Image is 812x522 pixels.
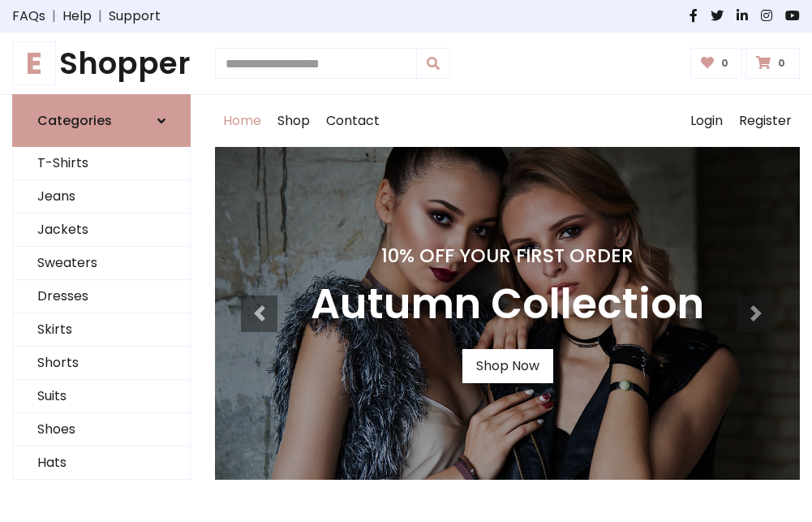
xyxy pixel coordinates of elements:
[109,6,161,26] a: Support
[12,45,191,81] h1: Shopper
[13,280,190,313] a: Dresses
[745,48,800,79] a: 0
[682,95,731,147] a: Login
[45,6,62,26] span: |
[215,95,269,147] a: Home
[311,244,704,267] h4: 10% Off Your First Order
[13,247,190,280] a: Sweaters
[717,56,733,71] span: 0
[12,6,45,26] a: FAQs
[12,41,56,85] span: E
[62,6,92,26] a: Help
[13,413,190,447] a: Shoes
[13,180,190,214] a: Jeans
[13,214,190,247] a: Jackets
[12,94,191,147] a: Categories
[774,56,789,71] span: 0
[269,95,318,147] a: Shop
[462,349,553,383] a: Shop Now
[13,313,190,347] a: Skirts
[13,380,190,413] a: Suits
[311,280,704,330] h3: Autumn Collection
[13,347,190,380] a: Shorts
[690,48,743,79] a: 0
[13,147,190,180] a: T-Shirts
[12,45,191,81] a: EShopper
[37,113,112,128] h6: Categories
[92,6,109,26] span: |
[731,95,800,147] a: Register
[13,447,190,480] a: Hats
[318,95,388,147] a: Contact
